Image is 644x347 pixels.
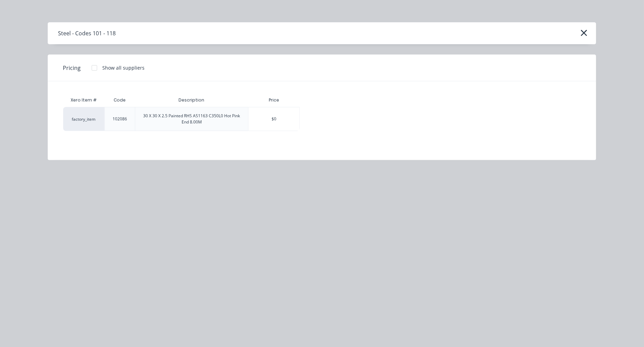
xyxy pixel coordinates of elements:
[141,113,243,125] div: 30 X 30 X 2.5 Painted RHS AS1163 C350L0 Hot Pink End 8.00M
[63,93,104,107] div: Xero Item #
[63,107,104,131] div: factory_item
[173,92,210,109] div: Description
[113,116,127,122] div: 102086
[102,64,145,71] div: Show all suppliers
[108,92,131,109] div: Code
[63,64,81,72] span: Pricing
[58,29,116,37] div: Steel - Codes 101 - 118
[249,107,299,131] div: $0
[248,93,300,107] div: Price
